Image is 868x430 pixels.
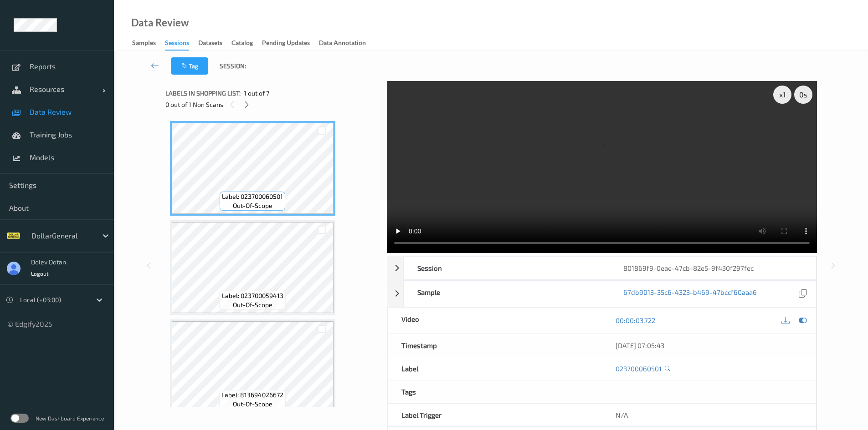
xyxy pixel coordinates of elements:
[233,300,272,309] span: out-of-scope
[198,38,222,50] div: Datasets
[623,288,757,300] a: 67db9013-35c6-4323-b469-47bccf60aaa6
[602,404,816,426] div: N/A
[404,257,610,279] div: Session
[244,89,269,98] span: 1 out of 7
[319,38,366,50] div: Data Annotation
[610,257,816,279] div: 801869f9-0eae-47cb-82e5-9f430f297fec
[165,99,380,110] div: 0 out of 1 Non Scans
[388,404,602,426] div: Label Trigger
[616,341,802,350] div: [DATE] 07:05:43
[388,334,602,357] div: Timestamp
[262,37,319,50] a: Pending Updates
[222,291,283,300] span: Label: 023700059413
[222,192,283,201] span: Label: 023700060501
[387,256,817,280] div: Session801869f9-0eae-47cb-82e5-9f430f297fec
[131,18,189,27] div: Data Review
[165,37,198,51] a: Sessions
[132,37,165,50] a: Samples
[262,38,310,50] div: Pending Updates
[198,37,231,50] a: Datasets
[171,57,208,75] button: Tag
[404,281,610,307] div: Sample
[231,38,253,50] div: Catalog
[165,38,189,51] div: Sessions
[233,201,272,210] span: out-of-scope
[387,280,817,307] div: Sample67db9013-35c6-4323-b469-47bccf60aaa6
[220,61,246,71] span: Session:
[794,86,812,104] div: 0 s
[221,390,283,400] span: Label: 813694026672
[616,364,662,373] a: 023700060501
[233,400,272,409] span: out-of-scope
[231,37,262,50] a: Catalog
[616,316,655,325] a: 00:00:03.722
[388,357,602,380] div: Label
[388,308,602,334] div: Video
[165,89,241,98] span: Labels in shopping list:
[388,380,602,403] div: Tags
[132,38,156,50] div: Samples
[319,37,375,50] a: Data Annotation
[773,86,791,104] div: x 1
